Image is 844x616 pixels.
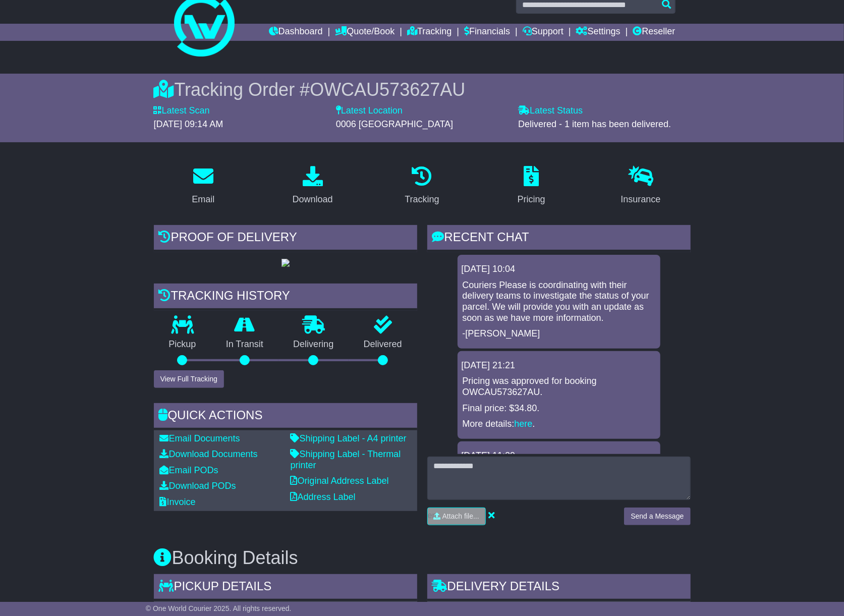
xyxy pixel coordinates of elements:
[462,451,656,462] div: [DATE] 11:29
[310,79,465,100] span: OWCAU573627AU
[463,328,655,340] p: -[PERSON_NAME]
[518,105,583,117] label: Latest Status
[291,449,401,470] a: Shipping Label - Thermal printer
[154,339,211,350] p: Pickup
[518,193,545,206] div: Pricing
[291,476,389,486] a: Original Address Label
[633,24,675,41] a: Reseller
[278,339,349,350] p: Delivering
[146,604,292,612] span: © One World Courier 2025. All rights reserved.
[523,24,564,41] a: Support
[154,548,691,568] h3: Booking Details
[160,465,218,475] a: Email PODs
[576,24,621,41] a: Settings
[154,105,210,117] label: Latest Scan
[463,376,655,398] p: Pricing was approved for booking OWCAU573627AU.
[211,339,278,350] p: In Transit
[462,360,656,371] div: [DATE] 21:21
[160,433,240,443] a: Email Documents
[160,481,236,491] a: Download PODs
[160,449,258,459] a: Download Documents
[293,193,333,206] div: Download
[192,193,214,206] div: Email
[336,105,403,117] label: Latest Location
[614,162,667,210] a: Insurance
[154,284,417,311] div: Tracking history
[463,419,655,430] p: More details: .
[463,403,655,414] p: Final price: $34.80.
[291,433,407,443] a: Shipping Label - A4 printer
[515,419,533,429] a: here
[154,225,417,252] div: Proof of Delivery
[462,264,656,275] div: [DATE] 10:04
[624,508,690,525] button: Send a Message
[427,225,691,252] div: RECENT CHAT
[463,280,655,323] p: Couriers Please is coordinating with their delivery teams to investigate the status of your parce...
[621,193,661,206] div: Insurance
[464,24,510,41] a: Financials
[269,24,323,41] a: Dashboard
[518,119,671,129] span: Delivered - 1 item has been delivered.
[154,119,223,129] span: [DATE] 09:14 AM
[154,370,224,388] button: View Full Tracking
[291,492,356,502] a: Address Label
[349,339,417,350] p: Delivered
[407,24,452,41] a: Tracking
[405,193,439,206] div: Tracking
[282,259,290,267] img: GetPodImage
[335,24,395,41] a: Quote/Book
[511,162,552,210] a: Pricing
[427,574,691,601] div: Delivery Details
[154,574,417,601] div: Pickup Details
[185,162,221,210] a: Email
[154,403,417,430] div: Quick Actions
[154,79,691,100] div: Tracking Order #
[336,119,453,129] span: 0006 [GEOGRAPHIC_DATA]
[398,162,445,210] a: Tracking
[286,162,340,210] a: Download
[160,497,196,507] a: Invoice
